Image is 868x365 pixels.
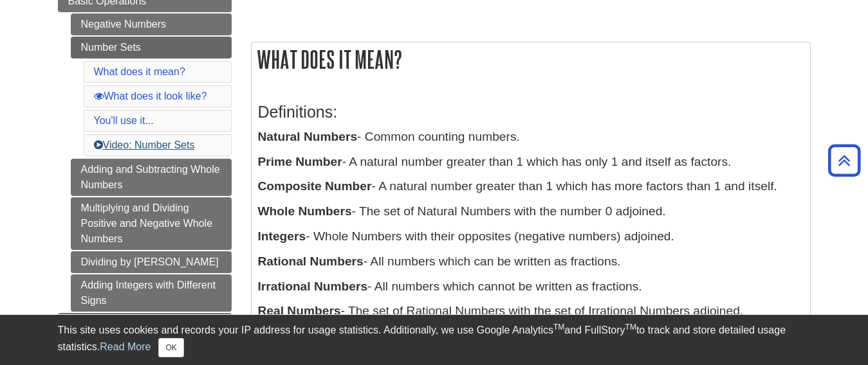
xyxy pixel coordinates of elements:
[94,66,185,77] a: What does it mean?
[158,338,183,357] button: Close
[71,251,232,273] a: Dividing by [PERSON_NAME]
[258,179,372,193] b: Composite Number
[258,177,804,196] p: - A natural number greater than 1 which has more factors than 1 and itself.
[71,274,232,312] a: Adding Integers with Different Signs
[625,323,636,332] sup: TM
[94,139,195,150] a: Video: Number Sets
[258,253,804,271] p: - All numbers which can be written as fractions.
[824,152,865,169] a: Back to Top
[71,159,232,196] a: Adding and Subtracting Whole Numbers
[58,323,811,357] div: This site uses cookies and records your IP address for usage statistics. Additionally, we use Goo...
[553,323,564,332] sup: TM
[258,103,804,121] h3: Definitions:
[258,202,804,221] p: - The set of Natural Numbers with the number 0 adjoined.
[71,13,232,35] a: Negative Numbers
[258,304,341,317] b: Real Numbers
[258,128,804,147] p: - Common counting numbers.
[258,130,358,143] b: Natural Numbers
[258,280,368,293] b: Irrational Numbers
[71,197,232,250] a: Multiplying and Dividing Positive and Negative Whole Numbers
[258,302,804,321] p: - The set of Rational Numbers with the set of Irrational Numbers adjoined.
[258,227,804,246] p: - Whole Numbers with their opposites (negative numbers) adjoined.
[94,91,207,102] a: What does it look like?
[71,37,232,58] a: Number Sets
[258,254,364,268] b: Rational Numbers
[252,42,810,76] h2: What does it mean?
[258,204,352,218] b: Whole Numbers
[100,341,151,352] a: Read More
[94,115,154,126] a: You'll use it...
[258,229,306,243] b: Integers
[258,153,804,172] p: - A natural number greater than 1 which has only 1 and itself as factors.
[58,313,232,335] a: Order of Operations
[258,155,342,168] b: Prime Number
[258,278,804,296] p: - All numbers which cannot be written as fractions.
